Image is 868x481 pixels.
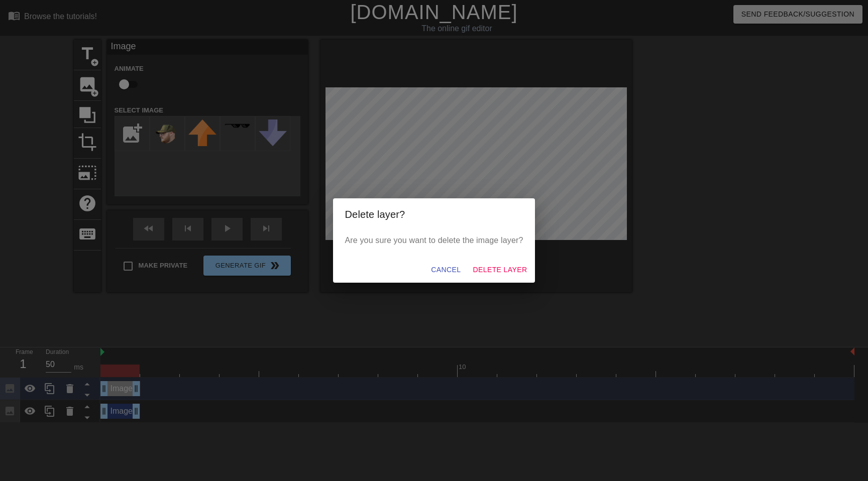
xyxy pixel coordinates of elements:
span: Cancel [431,264,461,276]
button: Cancel [427,261,465,279]
button: Delete Layer [469,261,531,279]
p: Are you sure you want to delete the image layer? [345,234,523,247]
h2: Delete layer? [345,206,523,222]
span: Delete Layer [473,264,527,276]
